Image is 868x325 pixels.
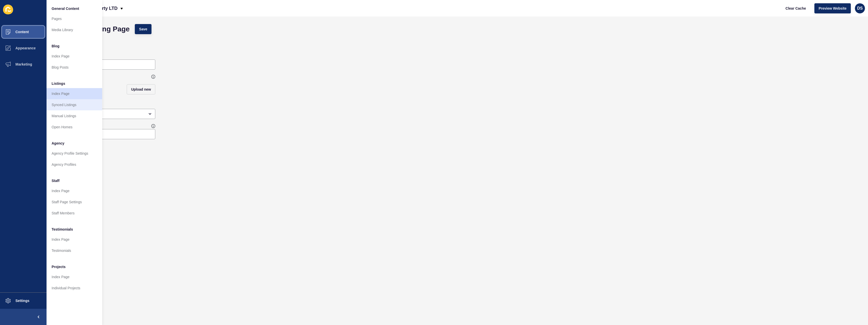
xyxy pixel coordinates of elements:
a: Index Page [47,185,102,196]
a: Agency Profiles [47,159,102,170]
a: Media Library [47,24,102,35]
a: Manual Listings [47,110,102,121]
a: Blog Posts [47,62,102,73]
span: Preview Website [819,6,847,11]
span: DS [857,6,863,11]
button: Save [135,24,152,34]
a: Index Page [47,271,102,282]
a: Staff Members [47,208,102,219]
span: Blog [52,44,59,49]
a: Open Homes [47,121,102,133]
a: Agency Profile Settings [47,148,102,159]
span: Staff [52,178,59,183]
a: Pages [47,13,102,24]
a: Testimonials [47,245,102,256]
span: Clear Cache [786,6,806,11]
a: Synced Listings [47,99,102,110]
a: Index Page [47,88,102,99]
a: Index Page [47,234,102,245]
span: Testimonials [52,227,73,232]
span: Agency [52,141,64,146]
span: Save [139,27,147,32]
button: Upload new [127,84,155,94]
button: Preview Website [814,3,851,13]
a: Index Page [47,51,102,62]
span: Upload new [131,87,151,92]
a: Individual Projects [47,282,102,294]
button: Clear Cache [781,3,810,13]
span: Projects [52,264,66,269]
span: General Content [52,6,79,11]
span: Listings [52,81,65,86]
div: open menu [54,109,155,119]
a: Staff Page Settings [47,196,102,208]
